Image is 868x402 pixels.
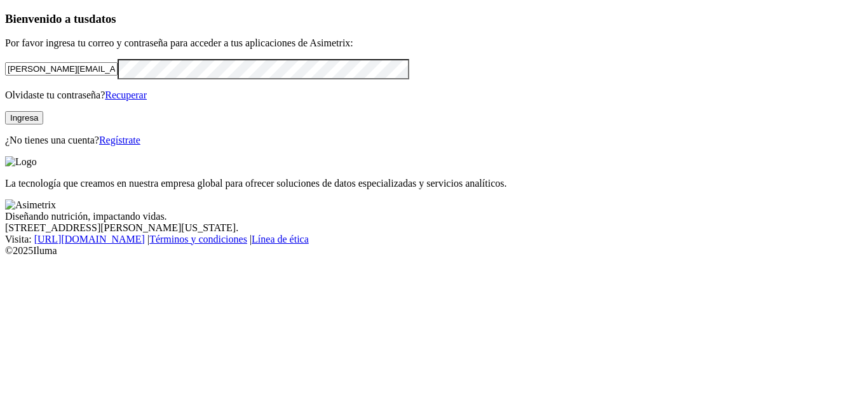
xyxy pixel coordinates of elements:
h3: Bienvenido a tus [5,12,863,26]
img: Asimetrix [5,199,56,211]
div: Visita : | | [5,234,863,245]
div: [STREET_ADDRESS][PERSON_NAME][US_STATE]. [5,222,863,234]
p: ¿No tienes una cuenta? [5,135,863,146]
p: Por favor ingresa tu correo y contraseña para acceder a tus aplicaciones de Asimetrix: [5,37,863,49]
a: Regístrate [99,135,140,145]
p: La tecnología que creamos en nuestra empresa global para ofrecer soluciones de datos especializad... [5,178,863,189]
a: [URL][DOMAIN_NAME] [34,234,145,245]
input: Tu correo [5,62,118,76]
span: datos [89,12,116,25]
button: Ingresa [5,111,43,124]
a: Recuperar [105,90,147,100]
div: © 2025 Iluma [5,245,863,257]
div: Diseñando nutrición, impactando vidas. [5,211,863,222]
img: Logo [5,156,37,168]
a: Línea de ética [252,234,309,245]
p: Olvidaste tu contraseña? [5,90,863,101]
a: Términos y condiciones [149,234,247,245]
